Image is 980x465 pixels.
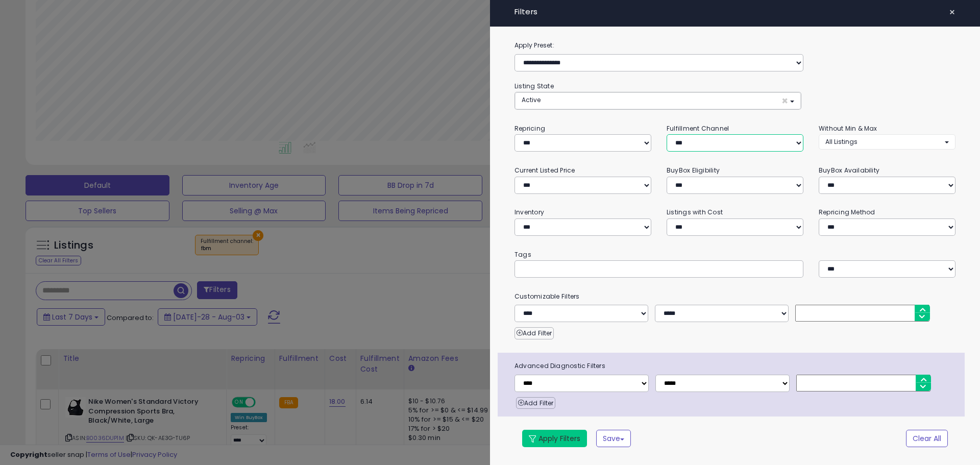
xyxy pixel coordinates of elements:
[514,166,575,175] small: Current Listed Price
[514,208,544,216] small: Inventory
[667,166,720,175] small: BuyBox Eligibility
[667,208,723,216] small: Listings with Cost
[514,82,554,90] small: Listing State
[507,291,963,302] small: Customizable Filters
[514,8,955,16] h4: Filters
[667,124,729,133] small: Fulfillment Channel
[819,124,877,133] small: Without Min & Max
[596,430,631,447] button: Save
[945,5,960,19] button: ×
[514,327,554,339] button: Add Filter
[507,360,965,372] span: Advanced Diagnostic Filters
[906,430,948,447] button: Clear All
[825,137,857,146] span: All Listings
[522,95,541,104] span: Active
[507,249,963,260] small: Tags
[949,5,955,19] span: ×
[522,430,587,447] button: Apply Filters
[515,92,801,109] button: Active ×
[507,40,963,51] label: Apply Preset:
[819,208,875,216] small: Repricing Method
[514,124,545,133] small: Repricing
[819,134,955,149] button: All Listings
[781,95,788,106] span: ×
[819,166,879,175] small: BuyBox Availability
[516,397,555,409] button: Add Filter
